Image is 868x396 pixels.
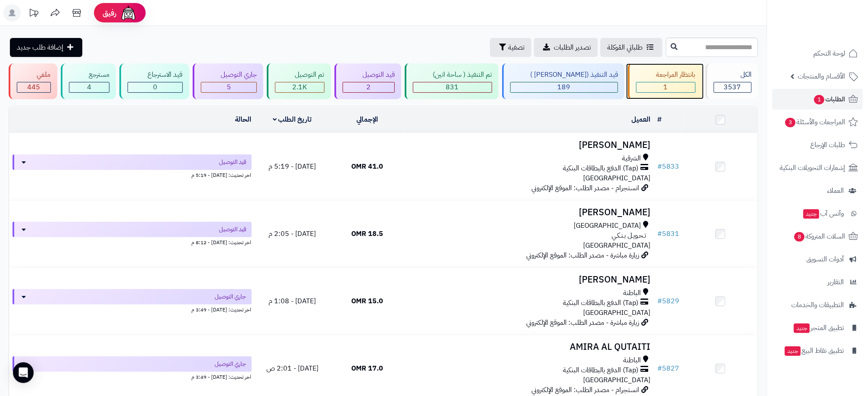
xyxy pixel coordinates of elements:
[219,225,247,234] span: قيد التوصيل
[12,372,252,381] div: اخر تحديث: [DATE] - 3:49 م
[813,93,845,105] span: الطلبات
[87,82,91,92] span: 4
[637,82,695,92] div: 1
[511,82,618,92] div: 189
[772,157,863,178] a: إشعارات التحويلات البنكية
[269,161,316,172] span: [DATE] - 5:19 م
[724,82,741,92] span: 3537
[622,154,641,163] span: الشرقية
[772,317,863,338] a: تطبيق المتجرجديد
[13,362,34,383] div: Open Intercom Messenger
[657,229,662,239] span: #
[12,305,252,314] div: اخر تحديث: [DATE] - 3:49 م
[554,42,591,53] span: تصدير الطلبات
[215,292,247,301] span: جاري التوصيل
[446,82,459,92] span: 831
[17,82,50,92] div: 445
[785,346,801,356] span: جديد
[500,63,627,99] a: قيد التنفيذ ([PERSON_NAME] ) 189
[69,82,109,92] div: 4
[772,89,863,110] a: الطلبات1
[563,298,638,308] span: (Tap) الدفع بالبطاقات البنكية
[343,82,395,92] div: 2
[351,161,383,172] span: 41.0 OMR
[664,82,668,92] span: 1
[526,317,639,328] span: زيارة مباشرة - مصدر الطلب: الموقع الإلكتروني
[526,250,639,261] span: زيارة مباشرة - مصدر الطلب: الموقع الإلكتروني
[333,63,403,99] a: قيد التوصيل 2
[408,140,650,150] h3: [PERSON_NAME]
[235,114,252,125] a: الحالة
[12,170,252,179] div: اخر تحديث: [DATE] - 5:19 م
[814,95,825,105] span: 1
[657,296,662,306] span: #
[201,70,257,80] div: جاري التوصيل
[408,207,650,217] h3: [PERSON_NAME]
[794,324,810,333] span: جديد
[128,70,183,80] div: قيد الاسترجاع
[351,363,383,374] span: 17.0 OMR
[292,82,307,92] span: 2.1K
[794,232,805,242] span: 8
[798,70,845,82] span: الأقسام والمنتجات
[266,363,318,374] span: [DATE] - 2:01 ص
[118,63,191,99] a: قيد الاسترجاع 0
[17,70,51,80] div: ملغي
[657,296,679,306] a: #5829
[657,161,679,172] a: #5833
[636,70,696,80] div: بانتظار المراجعة
[806,253,844,265] span: أدوات التسويق
[791,299,844,311] span: التطبيقات والخدمات
[153,82,157,92] span: 0
[772,226,863,247] a: السلات المتروكة8
[275,82,324,92] div: 2060
[563,365,638,375] span: (Tap) الدفع بالبطاقات البنكية
[583,308,650,318] span: [GEOGRAPHIC_DATA]
[103,8,116,18] span: رفيق
[12,237,252,246] div: اخر تحديث: [DATE] - 8:12 م
[772,180,863,201] a: العملاء
[269,296,316,306] span: [DATE] - 1:08 م
[191,63,265,99] a: جاري التوصيل 5
[785,118,796,128] span: 3
[508,42,525,53] span: تصفية
[534,38,598,57] a: تصدير الطلبات
[7,63,59,99] a: ملغي 445
[772,135,863,155] a: طلبات الإرجاع
[657,363,662,374] span: #
[810,139,845,151] span: طلبات الإرجاع
[10,38,82,57] a: إضافة طلب جديد
[408,275,650,285] h3: [PERSON_NAME]
[657,161,662,172] span: #
[772,43,863,64] a: لوحة التحكم
[356,114,378,125] a: الإجمالي
[351,229,383,239] span: 18.5 OMR
[59,63,118,99] a: مسترجع 4
[219,158,247,167] span: قيد التوصيل
[607,42,643,53] span: طلباتي المُوكلة
[227,82,231,92] span: 5
[809,20,860,38] img: logo-2.png
[275,70,325,80] div: تم التوصيل
[772,272,863,292] a: التقارير
[273,114,312,125] a: تاريخ الطلب
[623,288,641,298] span: الباطنة
[558,82,571,92] span: 189
[128,82,182,92] div: 0
[23,4,44,24] a: تحديثات المنصة
[343,70,395,80] div: قيد التوصيل
[780,162,845,174] span: إشعارات التحويلات البنكية
[413,70,492,80] div: تم التنفيذ ( ساحة اتين)
[408,342,650,352] h3: AMIRA AL QUTAITI
[714,70,752,80] div: الكل
[120,4,137,22] img: ai-face.png
[366,82,371,92] span: 2
[583,375,650,385] span: [GEOGRAPHIC_DATA]
[772,340,863,361] a: تطبيق نقاط البيعجديد
[704,63,760,99] a: الكل3537
[657,114,662,125] a: #
[510,70,618,80] div: قيد التنفيذ ([PERSON_NAME] )
[772,203,863,224] a: وآتس آبجديد
[201,82,257,92] div: 5
[531,385,639,395] span: انستجرام - مصدر الطلب: الموقع الإلكتروني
